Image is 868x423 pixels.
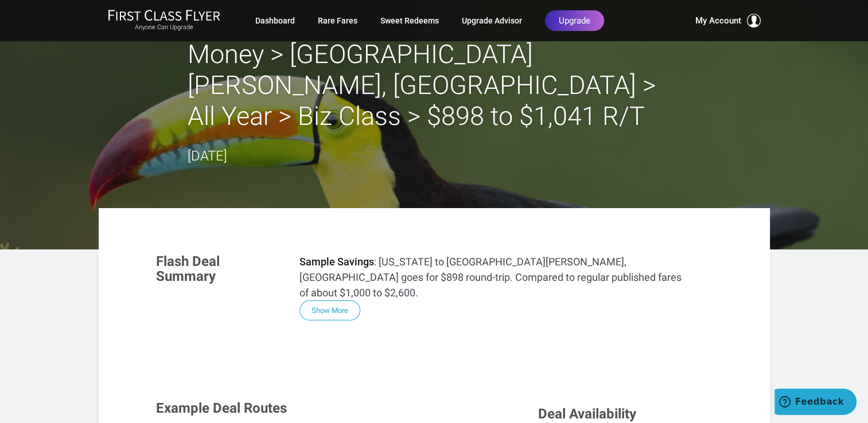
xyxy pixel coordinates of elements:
time: [DATE] [188,148,227,164]
a: Rare Fares [318,10,357,31]
small: Anyone Can Upgrade [108,23,220,32]
span: My Account [695,14,741,28]
a: First Class FlyerAnyone Can Upgrade [108,9,220,32]
button: My Account [695,14,761,28]
img: First Class Flyer [108,9,220,21]
strong: Sample Savings [299,256,374,268]
a: Sweet Redeems [380,10,439,31]
a: Dashboard [255,10,295,31]
span: Example Deal Routes [156,400,287,416]
p: : [US_STATE] to [GEOGRAPHIC_DATA][PERSON_NAME], [GEOGRAPHIC_DATA] goes for $898 round-trip. Compa... [299,254,713,300]
button: Show More [299,300,360,320]
iframe: Opens a widget where you can find more information [774,389,857,417]
a: Upgrade [545,10,604,31]
span: Deal Availability [538,406,636,422]
h2: Money > [GEOGRAPHIC_DATA][PERSON_NAME], [GEOGRAPHIC_DATA] > All Year > Biz Class > $898 to $1,041... [188,39,681,132]
a: Upgrade Advisor [462,10,522,31]
h3: Flash Deal Summary [156,254,282,284]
